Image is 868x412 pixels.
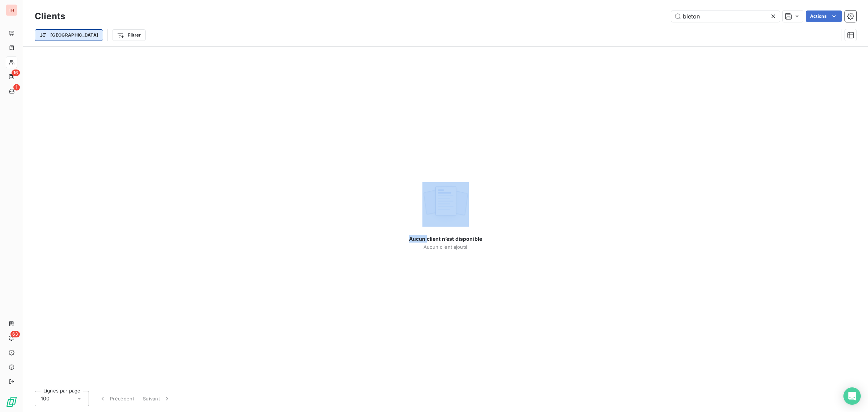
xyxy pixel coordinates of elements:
[671,10,780,22] input: Rechercher
[424,244,468,250] span: Aucun client ajouté
[35,10,65,23] h3: Clients
[112,29,145,41] button: Filtrer
[41,395,50,402] span: 100
[35,29,103,41] button: [GEOGRAPHIC_DATA]
[95,391,139,406] button: Précédent
[843,387,861,405] div: Open Intercom Messenger
[10,331,20,337] span: 63
[13,84,20,91] span: 1
[422,182,469,227] img: empty state
[139,391,175,406] button: Suivant
[12,70,20,76] span: 16
[6,396,17,408] img: Logo LeanPay
[6,4,17,16] div: TH
[409,235,482,243] span: Aucun client n’est disponible
[806,10,842,22] button: Actions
